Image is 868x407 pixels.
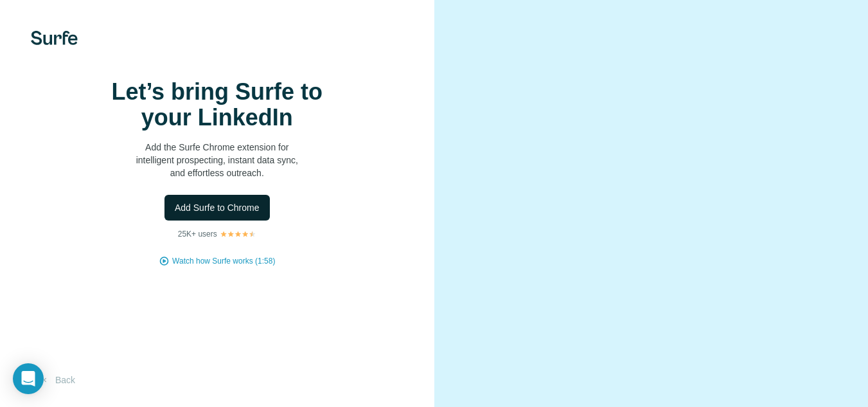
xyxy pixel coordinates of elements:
button: Add Surfe to Chrome [164,195,270,221]
div: Open Intercom Messenger [13,363,44,394]
button: Back [31,368,84,392]
img: Surfe's logo [31,31,78,45]
img: Rating Stars [220,230,256,238]
h1: Let’s bring Surfe to your LinkedIn [89,79,346,131]
button: Watch how Surfe works (1:58) [172,255,275,267]
p: 25K+ users [178,228,217,240]
span: Add Surfe to Chrome [175,201,260,214]
p: Add the Surfe Chrome extension for intelligent prospecting, instant data sync, and effortless out... [89,141,346,179]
